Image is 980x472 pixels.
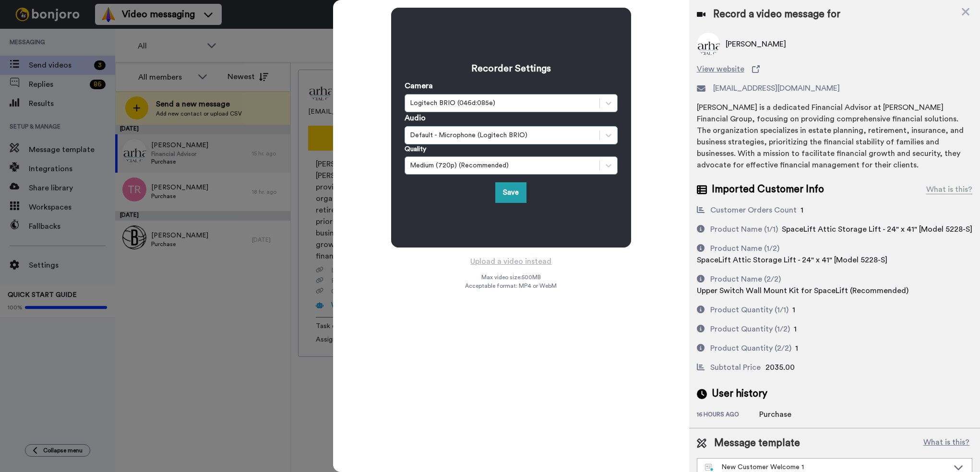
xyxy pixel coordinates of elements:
[405,144,426,154] label: Quality
[795,344,798,352] span: 1
[759,409,807,420] div: Purchase
[405,62,618,75] h3: Recorder Settings
[801,206,803,214] span: 1
[713,83,840,94] span: [EMAIL_ADDRESS][DOMAIN_NAME]
[697,63,972,75] a: View website
[712,387,767,401] span: User history
[405,112,426,124] label: Audio
[710,224,778,235] div: Product Name (1/1)
[697,102,972,171] div: [PERSON_NAME] is a dedicated Financial Advisor at [PERSON_NAME] Financial Group, focusing on prov...
[710,342,791,354] div: Product Quantity (2/2)
[410,130,595,140] div: Default - Microphone (Logitech BRIO)
[712,182,824,197] span: Imported Customer Info
[697,256,887,264] span: SpaceLift Attic Storage Lift - 24" x 41" [Model 5228-S]
[481,273,541,281] span: Max video size: 500 MB
[697,63,744,75] span: View website
[926,184,972,195] div: What is this?
[714,436,800,450] span: Message template
[495,182,526,203] button: Save
[465,282,557,290] span: Acceptable format: MP4 or WebM
[710,362,761,373] div: Subtotal Price
[710,243,779,254] div: Product Name (1/2)
[794,325,797,333] span: 1
[467,255,554,268] button: Upload a video instead
[710,204,797,216] div: Customer Orders Count
[710,323,790,335] div: Product Quantity (1/2)
[782,225,972,233] span: SpaceLift Attic Storage Lift - 24" x 41" [Model 5228-S]
[710,304,789,316] div: Product Quantity (1/1)
[705,464,714,472] img: nextgen-template.svg
[697,411,759,420] div: 16 hours ago
[920,436,972,450] button: What is this?
[705,462,949,472] div: New Customer Welcome 1
[792,306,795,314] span: 1
[697,287,908,295] span: Upper Switch Wall Mount Kit for SpaceLift (Recommended)
[765,364,795,371] span: 2035.00
[710,273,781,285] div: Product Name (2/2)
[410,161,595,170] div: Medium (720p) (Recommended)
[410,98,595,108] div: Logitech BRIO (046d:085e)
[405,80,433,92] label: Camera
